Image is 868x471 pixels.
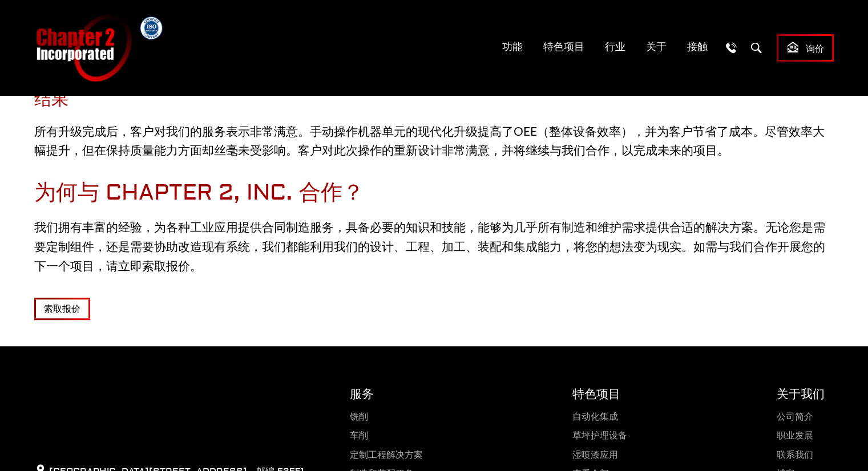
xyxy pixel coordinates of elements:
font: 功能 [502,40,523,54]
a: 铣削 [350,411,368,423]
font: 特色项目 [572,387,620,402]
font: 特色项目 [543,40,584,54]
font: 关于我们 [777,387,825,402]
font: 服务 [350,387,374,402]
a: 特色项目 [536,35,592,59]
a: 自动化集成 [572,411,618,423]
font: 关于 [646,40,667,54]
a: 车削 [350,430,368,441]
font: 询价 [806,43,824,55]
a: 公司简介 [777,411,813,423]
a: 职业发展 [777,430,813,441]
a: 功能 [495,35,530,59]
a: 行业 [597,35,633,59]
a: 关于 [639,35,674,59]
a: 索取报价 [34,298,90,320]
font: 结果 [34,89,68,110]
a: 接触 [680,35,715,59]
font: 接触 [687,40,708,54]
a: 草坪护理设备 [572,430,627,441]
a: 定制工程解决方案 [350,449,423,461]
font: 索取报价 [44,303,80,315]
font: 我们拥有丰富的经验，为各种工业应用提供合同制造服务，具备必要的知识和技能，能够为几乎所有制造和维护需求提供合适的解决方案。无论您是需要定制组件，还是需要协助改造现有系统，我们都能利用我们的设计、... [34,220,825,272]
a: 询价 [777,34,834,62]
font: 行业 [605,40,625,54]
font: 为何与 Chapter 2, Inc. 合作？ [34,180,364,206]
a: 联系我们 [777,449,813,461]
a: 湿喷漆应用 [572,449,618,461]
font: 所有升级完成后，客户对我们的服务表示非常满意。手动操作机器单元的现代化升级提高了OEE（整体设备效率），并为客户节省了成本。尽管效率大幅提升，但在保持质量能力方面却丝毫未受影响。客户对此次操作的... [34,124,825,157]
